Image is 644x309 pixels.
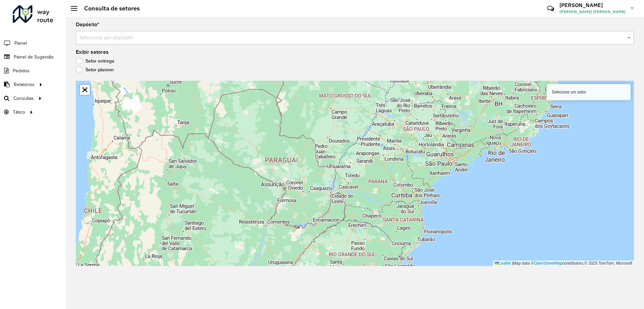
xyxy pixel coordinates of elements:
[547,84,631,100] div: Selecione um setor
[559,2,626,8] h3: [PERSON_NAME]
[13,67,30,74] span: Pedidos
[512,261,513,266] span: |
[493,261,634,266] div: Map data © contributors,© 2025 TomTom, Microsoft
[559,9,626,15] span: [PERSON_NAME] [PERSON_NAME]
[76,48,109,56] label: Exibir setores
[14,81,35,88] span: Relatórios
[13,109,25,116] span: Tático
[534,261,562,266] a: OpenStreetMap
[543,1,558,16] a: Contato Rápido
[76,57,114,64] label: Setor entrega
[495,261,511,266] a: Leaflet
[14,53,54,61] span: Painel de Sugestão
[80,85,90,95] a: Abrir mapa em tela cheia
[14,40,27,47] span: Painel
[77,5,140,12] h2: Consulta de setores
[76,66,114,73] label: Setor planner
[13,95,34,102] span: Consultas
[76,21,99,29] label: Depósito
